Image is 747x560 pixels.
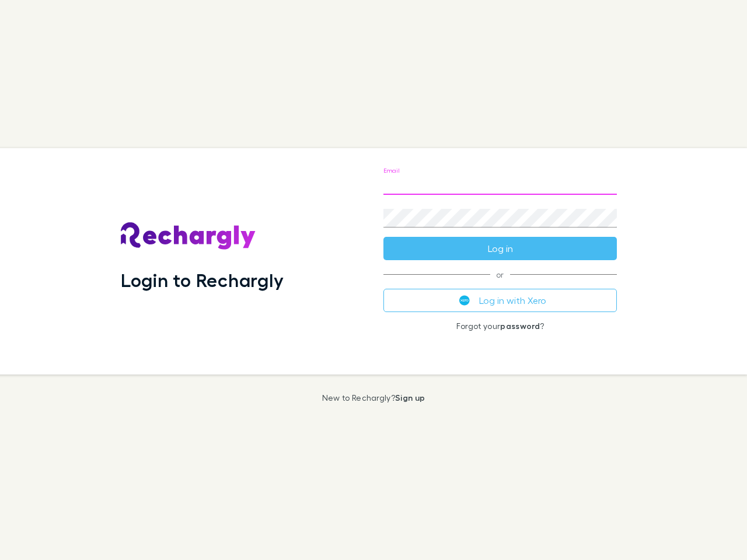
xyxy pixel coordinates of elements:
[121,222,256,250] img: Rechargly's Logo
[121,269,284,291] h1: Login to Rechargly
[383,166,399,175] label: Email
[395,393,425,402] a: Sign up
[383,237,617,260] button: Log in
[383,289,617,312] button: Log in with Xero
[459,295,470,306] img: Xero's logo
[383,321,617,331] p: Forgot your ?
[500,321,540,331] a: password
[383,274,617,275] span: or
[322,393,425,402] p: New to Rechargly?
